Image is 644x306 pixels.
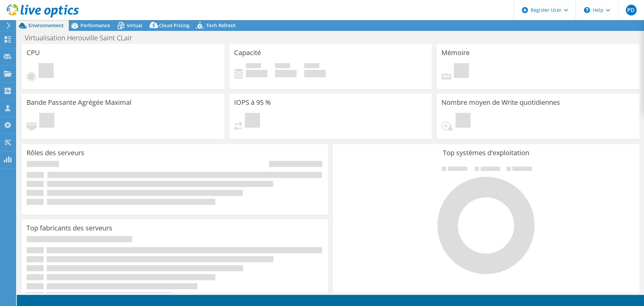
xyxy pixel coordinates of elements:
[245,113,260,129] span: En attente
[26,49,40,56] h3: CPU
[234,49,261,56] h3: Capacité
[626,5,637,15] span: PD
[304,70,326,77] h4: 0 Gio
[455,113,471,129] span: En attente
[584,7,590,13] svg: \n
[39,113,54,129] span: En attente
[275,63,290,70] span: Espace libre
[246,63,261,70] span: Utilisé
[234,99,271,106] h3: IOPS à 95 %
[26,99,131,106] h3: Bande Passante Agrégée Maximal
[80,22,110,29] span: Performance
[159,22,190,29] span: Cloud Pricing
[22,34,143,42] h1: Virtualisation Herouville Saint CLair
[26,224,112,232] h3: Top fabricants des serveurs
[206,22,236,29] span: Tech Refresh
[29,22,64,29] span: Environnement
[441,49,470,56] h3: Mémoire
[26,149,85,157] h3: Rôles des serveurs
[246,70,267,77] h4: 0 Gio
[39,63,54,80] span: En attente
[275,70,297,77] h4: 0 Gio
[127,22,142,29] span: Virtual
[454,63,469,80] span: En attente
[304,63,319,70] span: Total
[441,99,560,106] h3: Nombre moyen de Write quotidiennes
[338,149,634,157] h3: Top systèmes d'exploitation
